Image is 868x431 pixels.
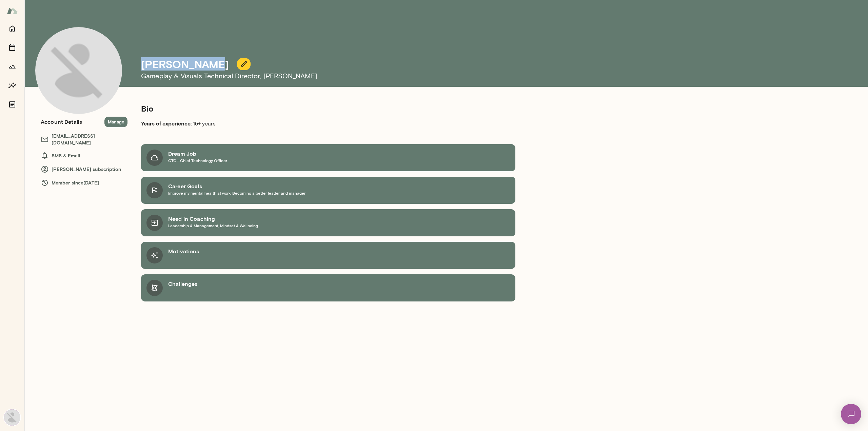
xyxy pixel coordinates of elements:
span: CTO—Chief Technology Officer [168,158,227,163]
h4: [PERSON_NAME] [141,58,229,71]
span: Leadership & Management, Mindset & Wellbeing [168,223,258,228]
b: Years of experience: [141,120,192,126]
h6: Member since [DATE] [41,179,127,187]
button: Sessions [5,41,19,54]
img: Ruben Segura [35,27,122,114]
h5: Bio [141,103,369,114]
p: 15+ years [141,119,369,128]
h6: Gameplay & Visuals Technical Director , [PERSON_NAME] [141,71,548,81]
h6: Need in Coaching [168,215,258,223]
h6: SMS & Email [41,152,127,160]
button: Home [5,22,19,35]
h6: [EMAIL_ADDRESS][DOMAIN_NAME] [41,133,127,146]
button: Insights [5,79,19,92]
h6: Career Goals [168,182,305,190]
h6: Challenges [168,280,198,288]
img: Mento [7,4,18,17]
img: Ruben Segura [4,409,20,426]
span: Improve my mental health at work, Becoming a better leader and manager [168,190,305,196]
h6: Account Details [41,118,82,126]
button: Documents [5,98,19,111]
button: Manage [104,117,127,127]
h6: [PERSON_NAME] subscription [41,165,127,173]
h6: Motivations [168,247,199,255]
h6: Dream Job [168,150,227,158]
button: Growth Plan [5,60,19,73]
